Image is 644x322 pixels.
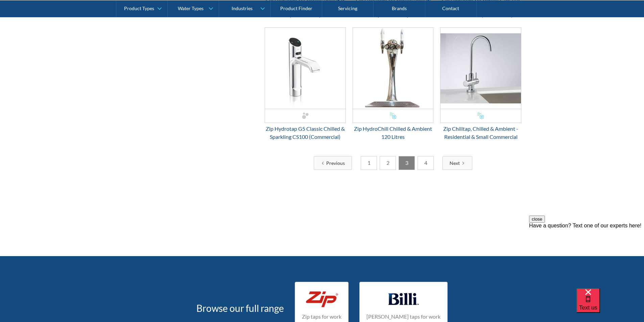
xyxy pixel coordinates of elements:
a: Zip Chilltap, Chilled & Ambient - Residential & Small CommercialZip Chilltap, Chilled & Ambient -... [440,27,521,141]
div: List [265,156,522,170]
a: Next Page [443,156,472,170]
div: Next [450,159,460,167]
div: Zip Chilltap, Chilled & Ambient - Residential & Small Commercial [440,125,521,141]
h4: [PERSON_NAME] taps for work [366,313,440,321]
a: 2 [380,156,396,170]
h4: Zip taps for work [302,313,341,321]
div: Water Types [178,5,204,11]
a: Zip Hydrotap G5 Classic Chilled & Sparkling CS100 (Commercial)Zip Hydrotap G5 Classic Chilled & S... [265,27,346,141]
div: Industries [232,5,253,11]
h3: Browse our full range [196,301,284,315]
iframe: podium webchat widget bubble [576,288,644,322]
a: Zip HydroChill Chilled & Ambient 120 LitresZip HydroChill Chilled & Ambient 120 Litres [353,27,434,141]
a: 4 [418,156,434,170]
img: Zip HydroChill Chilled & Ambient 120 Litres [353,28,433,109]
img: Zip Hydrotap G5 Classic Chilled & Sparkling CS100 (Commercial) [265,28,345,109]
div: Previous [326,159,345,167]
a: 3 [399,156,415,170]
div: Product Types [124,5,154,11]
a: Previous Page [314,156,352,170]
div: Zip HydroChill Chilled & Ambient 120 Litres [353,125,434,141]
a: 1 [361,156,377,170]
img: Zip Chilltap, Chilled & Ambient - Residential & Small Commercial [440,28,521,109]
div: Zip Hydrotap G5 Classic Chilled & Sparkling CS100 (Commercial) [265,125,346,141]
iframe: podium webchat widget prompt [529,216,644,297]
